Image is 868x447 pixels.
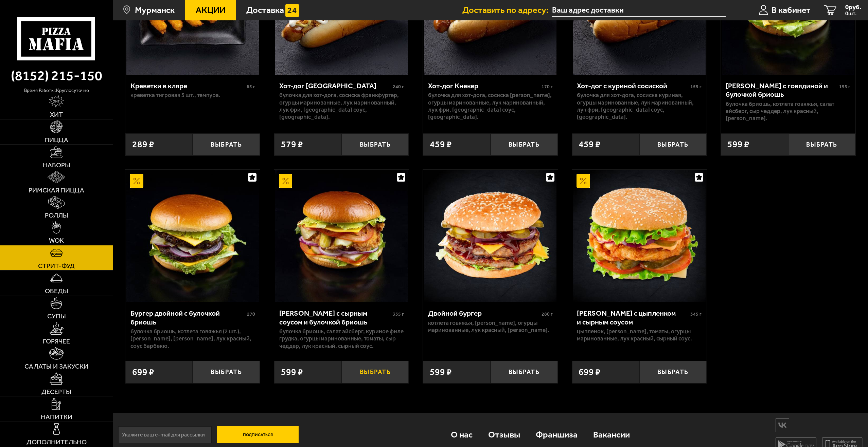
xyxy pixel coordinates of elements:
p: креветка тигровая 5 шт., темпура. [130,92,255,99]
div: Бургер двойной с булочкой бриошь [130,309,245,326]
a: АкционныйБургер двойной с булочкой бриошь [125,170,260,302]
img: Акционный [130,174,143,188]
p: булочка для хот-дога, сосиска Франкфуртер, огурцы маринованные, лук маринованный, лук фри, [GEOGR... [279,92,404,120]
span: Мурманск [135,6,175,15]
span: Акции [196,6,226,15]
span: 345 г [690,311,702,317]
span: 699 ₽ [579,368,601,377]
button: Выбрать [491,361,558,383]
span: 599 ₽ [727,140,749,149]
span: 459 ₽ [579,140,601,149]
p: булочка для хот-дога, сосиска куриная, огурцы маринованные, лук маринованный, лук фри, [GEOGRAPHI... [577,92,702,120]
img: vk [776,419,789,431]
span: 599 ₽ [430,368,452,377]
p: булочка Бриошь, котлета говяжья, салат айсберг, сыр Чеддер, лук красный, [PERSON_NAME]. [726,100,850,122]
a: АкционныйБургер куриный с сырным соусом и булочкой бриошь [274,170,409,302]
button: Подписаться [217,426,299,443]
div: [PERSON_NAME] с цыпленком и сырным соусом [577,309,689,326]
span: 65 г [247,84,255,90]
span: WOK [49,237,64,244]
span: 0 шт. [845,11,861,16]
span: 170 г [542,84,553,90]
span: Обеды [45,288,68,295]
span: 195 г [839,84,850,90]
span: Супы [47,313,66,320]
button: Выбрать [341,361,409,383]
a: Двойной бургер [423,170,557,302]
span: 240 г [393,84,404,90]
div: Двойной бургер [428,309,540,318]
p: булочка Бриошь, салат айсберг, куриное филе грудка, огурцы маринованные, томаты, сыр Чеддер, лук ... [279,328,404,350]
span: Хит [50,111,63,118]
img: Бургер с цыпленком и сырным соусом [573,170,706,302]
img: Двойной бургер [424,170,557,302]
span: 699 ₽ [132,368,154,377]
span: Горячее [43,338,70,345]
div: Креветки в кляре [130,81,245,90]
span: 289 ₽ [132,140,154,149]
input: Укажите ваш e-mail для рассылки [118,426,212,443]
span: 280 г [542,311,553,317]
span: Роллы [45,212,68,219]
span: Десерты [41,389,71,395]
span: Мурманск улица Успенского 11 [552,4,726,17]
span: 335 г [393,311,404,317]
p: булочка Бриошь, котлета говяжья (2 шт.), [PERSON_NAME], [PERSON_NAME], лук красный, соус барбекю. [130,328,255,350]
input: Ваш адрес доставки [552,4,726,17]
span: Дополнительно [26,439,87,446]
span: 155 г [690,84,702,90]
button: Выбрать [341,133,409,155]
button: Выбрать [639,133,707,155]
span: 270 [247,311,255,317]
div: Хот-дог Кнекер [428,81,540,90]
img: Бургер двойной с булочкой бриошь [126,170,259,302]
span: Салаты и закуски [24,363,88,370]
a: АкционныйБургер с цыпленком и сырным соусом [572,170,707,302]
span: Доставка [246,6,284,15]
span: Стрит-фуд [38,263,75,269]
span: Наборы [43,162,70,169]
img: Акционный [279,174,293,188]
img: Бургер куриный с сырным соусом и булочкой бриошь [275,170,408,302]
span: Доставить по адресу: [462,6,552,15]
button: Выбрать [193,133,260,155]
p: цыпленок, [PERSON_NAME], томаты, огурцы маринованные, лук красный, сырный соус. [577,328,702,342]
span: Пицца [45,137,68,144]
span: 579 ₽ [281,140,303,149]
span: 459 ₽ [430,140,452,149]
button: Выбрать [788,133,855,155]
span: 0 руб. [845,4,861,11]
p: булочка для хот-дога, сосиска [PERSON_NAME], огурцы маринованные, лук маринованный, лук фри, [GEO... [428,92,553,120]
img: 15daf4d41897b9f0e9f617042186c801.svg [285,4,299,17]
p: котлета говяжья, [PERSON_NAME], огурцы маринованные, лук красный, [PERSON_NAME]. [428,319,553,334]
span: В кабинет [772,6,811,15]
div: [PERSON_NAME] с сырным соусом и булочкой бриошь [279,309,391,326]
div: [PERSON_NAME] с говядиной и булочкой бриошь [726,81,837,99]
span: Римская пицца [29,187,84,194]
div: Хот-дог [GEOGRAPHIC_DATA] [279,81,391,90]
span: 599 ₽ [281,368,303,377]
img: Акционный [577,174,590,188]
button: Выбрать [491,133,558,155]
span: Напитки [41,414,72,421]
div: Хот-дог с куриной сосиской [577,81,689,90]
button: Выбрать [639,361,707,383]
button: Выбрать [193,361,260,383]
